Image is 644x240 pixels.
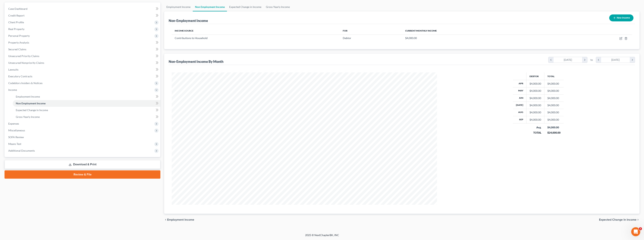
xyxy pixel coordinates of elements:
[544,72,564,80] th: Total
[169,59,223,64] div: Non-Employment Income By Month
[169,18,208,23] div: Non-Employment Income
[529,126,541,129] div: Avg.
[8,135,24,139] span: SOFA Review
[636,218,639,221] i: chevron_right
[175,29,193,32] span: Income Source
[175,36,208,40] span: Contributions to Household
[215,233,429,240] div: 2025 © NextChapterBK, INC
[529,103,541,107] div: $4,000.00
[8,81,42,85] span: Codebtors Insiders & Notices
[8,7,27,10] span: Case Dashboard
[8,41,29,44] span: Property Analysis
[544,80,564,87] td: $4,000.00
[631,227,640,236] iframe: Intercom live chat
[5,170,160,179] a: Review & File
[5,46,160,53] a: Secured Claims
[5,160,160,169] a: Download & Print
[227,2,264,11] a: Expected Change in Income
[8,14,24,17] span: Credit Report
[8,27,24,31] span: Real Property
[5,53,160,59] a: Unsecured Priority Claims
[547,126,561,129] div: $4,000.00
[8,21,24,24] span: Client Profile
[5,73,160,80] a: Executory Contracts
[16,102,46,105] span: Non Employment Income
[630,57,635,63] i: chevron_right
[513,87,526,94] th: May
[5,12,160,19] a: Credit Report
[590,58,593,62] span: to
[513,102,526,109] th: [DATE]
[529,89,541,93] div: $4,000.00
[8,122,19,125] span: Expenses
[599,218,636,221] span: Expected Change in Income
[8,142,21,145] span: Means Test
[16,115,40,118] span: Gross Yearly Income
[5,59,160,66] a: Unsecured Nonpriority Claims
[529,118,541,122] div: $4,000.00
[343,36,351,40] span: Debtor
[554,57,582,63] div: [DATE]
[544,109,564,116] td: $4,000.00
[13,93,160,100] a: Employment Income
[513,94,526,102] th: Jun
[544,116,564,123] td: $4,000.00
[5,5,160,12] a: Case Dashboard
[513,80,526,87] th: Apr
[405,29,437,32] span: Current Monthly Income
[8,129,25,132] span: Miscellaneous
[8,149,35,152] span: Additional Documents
[8,68,18,71] span: Lawsuits
[8,34,30,37] span: Personal Property
[8,54,39,58] span: Unsecured Priority Claims
[639,227,642,230] span: 1
[16,108,48,112] span: Expected Change in Income
[5,134,160,141] a: SOFA Review
[8,48,26,51] span: Secured Claims
[599,218,639,221] button: Expected Change in Income chevron_right
[529,131,541,135] div: TOTAL
[601,57,630,63] div: [DATE]
[548,57,554,63] i: chevron_left
[596,57,601,63] i: chevron_left
[544,87,564,94] td: $4,000.00
[8,75,32,78] span: Executory Contracts
[5,39,160,46] a: Property Analysis
[513,116,526,123] th: Sep
[13,107,160,114] a: Expected Change in Income
[264,2,292,11] a: Gross Yearly Income
[582,57,587,63] i: chevron_right
[529,111,541,114] div: $4,000.00
[164,218,194,221] button: chevron_left Employment Income
[13,114,160,120] a: Gross Yearly Income
[544,94,564,102] td: $4,000.00
[526,72,544,80] th: Debtor
[544,102,564,109] td: $4,000.00
[405,36,417,40] span: $4,000.00
[529,96,541,100] div: $4,000.00
[343,29,347,32] span: For
[547,131,561,135] div: $24,000.00
[8,61,44,64] span: Unsecured Nonpriority Claims
[167,218,194,221] span: Employment Income
[529,82,541,86] div: $4,000.00
[164,2,193,11] a: Employment Income
[8,88,17,91] span: Income
[164,218,167,221] i: chevron_left
[513,109,526,116] th: Aug
[609,14,633,21] button: New Income
[16,95,40,98] span: Employment Income
[5,66,160,73] a: Lawsuits
[13,100,160,107] a: Non Employment Income
[193,2,227,11] a: Non Employment Income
